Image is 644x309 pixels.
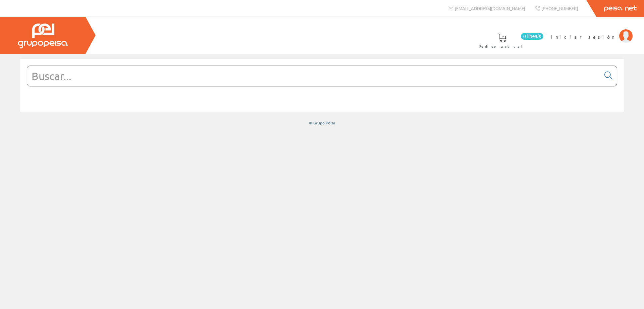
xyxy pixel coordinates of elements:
[479,43,525,50] span: Pedido actual
[551,33,616,40] span: Iniciar sesión
[18,24,68,48] img: Grupo Peisa
[521,33,543,40] span: 0 línea/s
[27,66,600,86] input: Buscar...
[541,5,578,11] span: [PHONE_NUMBER]
[551,28,633,34] a: Iniciar sesión
[20,120,624,126] div: © Grupo Peisa
[455,5,525,11] span: [EMAIL_ADDRESS][DOMAIN_NAME]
